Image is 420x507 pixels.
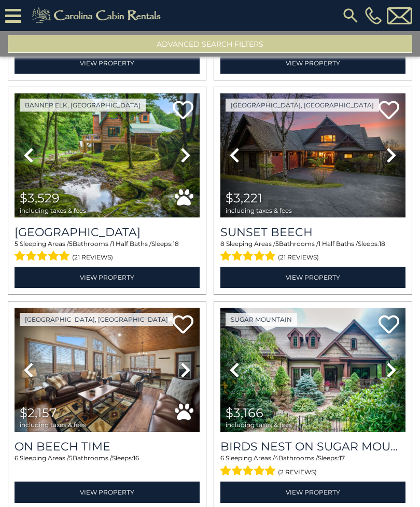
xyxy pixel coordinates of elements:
div: Sleeping Areas / Bathrooms / Sleeps: [220,239,405,264]
a: View Property [220,482,405,503]
img: thumbnail_163277844.jpeg [15,93,200,217]
span: including taxes & fees [226,421,292,428]
span: (2 reviews) [278,465,317,479]
a: On Beech Time [15,440,200,454]
span: 1 Half Baths / [112,240,151,248]
a: View Property [220,267,405,288]
a: Add to favorites [379,314,399,336]
a: View Property [220,52,405,74]
div: Sleeping Areas / Bathrooms / Sleeps: [15,239,200,264]
div: Sleeping Areas / Bathrooms / Sleeps: [15,454,200,478]
a: View Property [15,52,200,74]
a: Sunset Beech [220,225,405,239]
div: Sleeping Areas / Bathrooms / Sleeps: [220,454,405,478]
span: 6 [220,454,224,462]
span: 5 [69,454,73,462]
span: $3,529 [20,190,60,205]
span: 5 [69,240,73,248]
span: including taxes & fees [20,207,86,214]
span: including taxes & fees [20,421,86,428]
a: Add to favorites [379,100,399,122]
span: 1 Half Baths / [318,240,358,248]
span: 5 [15,240,18,248]
img: thumbnail_168328189.jpeg [15,308,200,432]
a: Sugar Mountain [226,313,297,326]
a: Add to favorites [173,314,193,336]
span: 18 [173,240,179,248]
span: $3,221 [226,190,262,205]
span: 5 [275,240,279,248]
img: thumbnail_163281354.jpeg [220,93,405,217]
a: View Property [15,482,200,503]
a: [GEOGRAPHIC_DATA] [15,225,200,239]
img: Khaki-logo.png [26,5,170,26]
span: (21 reviews) [278,251,319,264]
span: 4 [274,454,278,462]
span: 6 [15,454,18,462]
span: 16 [133,454,139,462]
button: Advanced Search Filters [8,35,412,53]
span: (21 reviews) [72,251,113,264]
span: $3,166 [226,405,263,420]
a: View Property [15,267,200,288]
a: [GEOGRAPHIC_DATA], [GEOGRAPHIC_DATA] [226,99,379,112]
span: 17 [339,454,345,462]
a: [PHONE_NUMBER] [362,7,384,24]
a: [GEOGRAPHIC_DATA], [GEOGRAPHIC_DATA] [20,313,173,326]
a: Add to favorites [173,100,193,122]
span: 18 [379,240,385,248]
img: search-regular.svg [341,6,360,25]
a: Birds Nest On Sugar Mountain [220,440,405,454]
img: thumbnail_168440338.jpeg [220,308,405,432]
span: 8 [220,240,225,248]
h3: Eagle Ridge Falls [15,225,200,239]
a: Banner Elk, [GEOGRAPHIC_DATA] [20,99,146,112]
span: $2,157 [20,405,57,420]
span: including taxes & fees [226,207,292,214]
